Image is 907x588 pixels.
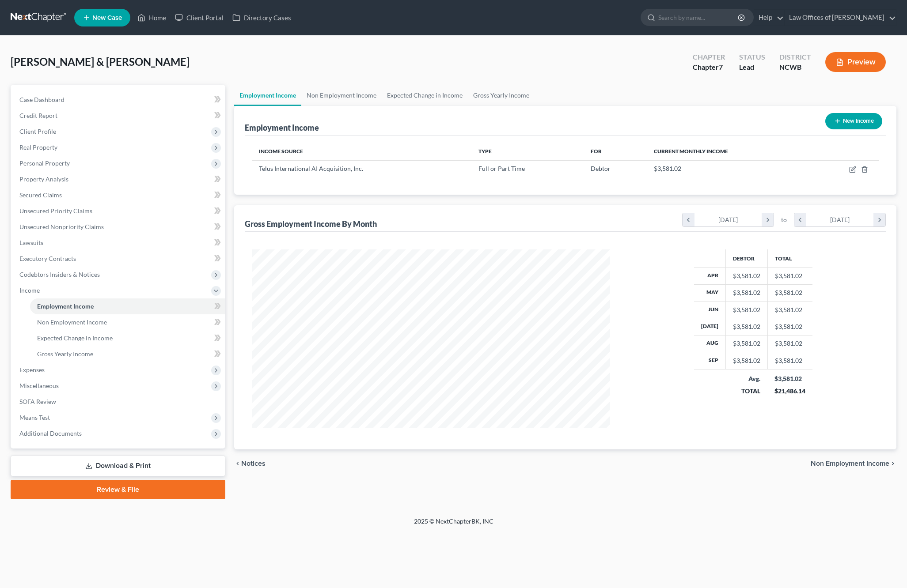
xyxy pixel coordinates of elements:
th: [DATE] [694,318,726,335]
a: Expected Change in Income [382,85,468,106]
div: TOTAL [732,387,760,396]
a: Employment Income [234,85,301,106]
a: Help [754,10,784,26]
div: Chapter [693,52,725,62]
div: $3,581.02 [774,374,805,383]
a: Directory Cases [228,10,296,26]
a: Home [133,10,171,26]
span: For [591,148,602,155]
a: Unsecured Nonpriority Claims [12,219,225,235]
a: Law Offices of [PERSON_NAME] [785,10,896,26]
input: Search by name... [658,9,739,26]
td: $3,581.02 [767,318,812,335]
i: chevron_left [234,460,241,467]
th: Sep [694,352,726,369]
span: New Case [92,15,122,21]
button: Preview [825,52,886,72]
span: Secured Claims [19,191,62,199]
span: [PERSON_NAME] & [PERSON_NAME] [11,55,190,68]
th: Total [767,249,812,267]
span: Debtor [591,165,611,172]
span: Lawsuits [19,239,43,246]
div: Status [739,52,765,62]
a: Review & File [11,480,225,499]
span: Property Analysis [19,175,68,183]
div: $3,581.02 [733,288,760,297]
td: $3,581.02 [767,335,812,352]
i: chevron_left [683,213,694,226]
a: Non Employment Income [301,85,382,106]
span: Income Source [259,148,303,155]
a: Unsecured Priority Claims [12,203,225,219]
a: Executory Contracts [12,251,225,267]
span: Client Profile [19,128,56,135]
div: District [779,52,811,62]
span: Means Test [19,414,50,421]
a: Non Employment Income [30,314,225,330]
span: Unsecured Priority Claims [19,207,92,215]
td: $3,581.02 [767,284,812,301]
button: New Income [825,113,882,129]
span: Type [478,148,492,155]
th: Jun [694,301,726,318]
span: Telus International AI Acquisition, Inc. [259,165,363,172]
span: to [781,215,787,224]
span: Non Employment Income [37,318,107,326]
div: Lead [739,62,765,72]
span: Unsecured Nonpriority Claims [19,223,104,230]
span: Real Property [19,143,57,151]
div: $3,581.02 [733,322,760,331]
a: Gross Yearly Income [468,85,535,106]
span: Employment Income [37,302,94,310]
span: Case Dashboard [19,96,65,103]
th: Debtor [725,249,767,267]
a: Expected Change in Income [30,330,225,346]
span: SOFA Review [19,398,56,405]
div: $3,581.02 [733,305,760,314]
span: Full or Part Time [478,165,525,172]
span: Notices [241,460,266,467]
td: $3,581.02 [767,301,812,318]
th: Aug [694,335,726,352]
i: chevron_right [873,213,885,226]
span: Codebtors Insiders & Notices [19,271,100,278]
div: $21,486.14 [774,387,805,396]
div: [DATE] [806,213,874,226]
a: Gross Yearly Income [30,346,225,362]
span: Expenses [19,366,45,373]
th: Apr [694,268,726,284]
span: Miscellaneous [19,382,59,389]
div: Chapter [693,62,725,72]
button: Non Employment Income chevron_right [811,460,896,467]
span: Non Employment Income [811,460,889,467]
i: chevron_right [762,213,774,226]
span: Personal Property [19,159,70,167]
span: Expected Change in Income [37,334,113,342]
span: Current Monthly Income [654,148,728,155]
div: $3,581.02 [733,271,760,280]
div: $3,581.02 [733,356,760,365]
a: Case Dashboard [12,92,225,108]
span: $3,581.02 [654,165,681,172]
a: Credit Report [12,108,225,124]
i: chevron_left [794,213,806,226]
span: 7 [719,63,723,71]
span: Gross Yearly Income [37,350,93,358]
span: Executory Contracts [19,255,76,262]
a: Client Portal [171,10,228,26]
i: chevron_right [889,460,896,467]
td: $3,581.02 [767,268,812,284]
div: Employment Income [245,122,319,133]
div: $3,581.02 [733,339,760,348]
a: Employment Income [30,298,225,314]
span: Income [19,286,40,294]
button: chevron_left Notices [234,460,266,467]
a: SOFA Review [12,394,225,410]
div: Gross Employment Income By Month [245,219,377,229]
th: May [694,284,726,301]
span: Credit Report [19,112,57,119]
div: Avg. [732,374,760,383]
span: Additional Documents [19,430,82,437]
a: Secured Claims [12,187,225,203]
td: $3,581.02 [767,352,812,369]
